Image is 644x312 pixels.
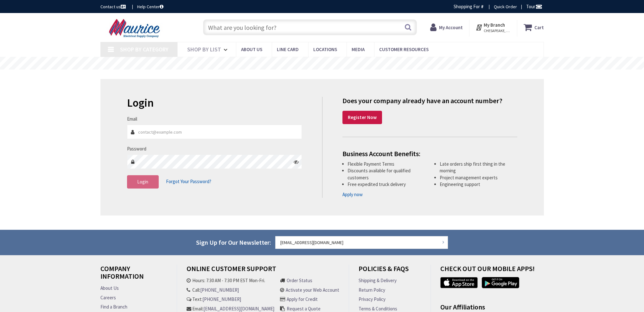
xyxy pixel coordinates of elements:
a: Activate your Web Account [286,287,339,293]
rs-layer: Free Same Day Pickup at 15 Locations [264,60,380,67]
li: Text: [187,296,274,302]
li: Project management experts [440,174,517,181]
span: Forgot Your Password? [166,178,211,184]
span: Login [137,179,148,185]
h4: Check out Our Mobile Apps! [440,265,549,277]
a: Privacy Policy [359,296,386,302]
a: Quick Order [494,3,517,10]
span: Customer Resources [379,46,429,52]
h2: Login [127,97,302,109]
input: Enter your email address [275,236,448,249]
li: Email: [187,305,274,312]
div: My Branch CHESAPEAKE, [GEOGRAPHIC_DATA] [475,22,511,33]
a: Forgot Your Password? [166,176,211,188]
a: Help Center [137,3,163,10]
li: Call: [187,287,274,293]
span: Tour [526,3,542,10]
i: Click here to show/hide password [294,159,299,164]
h4: Business Account Benefits: [342,150,517,157]
a: [EMAIL_ADDRESS][DOMAIN_NAME] [203,305,274,312]
span: Shop By List [187,46,221,53]
a: Cart [524,22,544,33]
h4: Policies & FAQs [359,265,421,277]
a: Return Policy [359,287,385,293]
input: What are you looking for? [203,19,417,35]
a: Find a Branch [100,303,127,310]
a: Register Now [342,111,382,124]
button: Login [127,175,159,189]
label: Password [127,145,146,152]
a: Careers [100,294,116,301]
h4: Does your company already have an account number? [342,97,517,104]
li: Flexible Payment Terms [348,161,425,167]
span: CHESAPEAKE, [GEOGRAPHIC_DATA] [484,28,511,33]
a: My Account [430,22,463,33]
a: [PHONE_NUMBER] [200,287,239,293]
li: Late orders ship first thing in the morning [440,161,517,174]
strong: Cart [534,22,544,33]
strong: # [481,3,484,10]
h4: Company Information [100,265,167,285]
span: About us [241,46,262,52]
a: Order Status [287,277,312,284]
span: Line Card [277,46,299,52]
a: Apply now [342,191,363,198]
li: Hours: 7:30 AM - 7:30 PM EST Mon-Fri. [187,277,274,284]
input: Email [127,125,302,139]
h4: Online Customer Support [187,265,339,277]
label: Email [127,116,137,122]
strong: My Account [439,24,463,30]
a: Apply for Credit [287,296,318,302]
a: About Us [100,285,119,291]
span: Media [352,46,365,52]
strong: My Branch [484,22,505,28]
span: Locations [313,46,337,52]
span: Shop By Category [120,46,169,53]
li: Free expedited truck delivery [348,181,425,188]
img: Maurice Electrical Supply Company [100,18,170,38]
a: Contact us [100,3,127,10]
span: Sign Up for Our Newsletter: [196,238,271,246]
li: Engineering support [440,181,517,188]
a: Shipping & Delivery [359,277,397,284]
span: Shopping For [454,3,480,10]
strong: Register Now [348,114,377,120]
a: [PHONE_NUMBER] [202,296,241,302]
a: Terms & Conditions [359,305,397,312]
a: Request a Quote [287,305,321,312]
li: Discounts available for qualified customers [348,167,425,181]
